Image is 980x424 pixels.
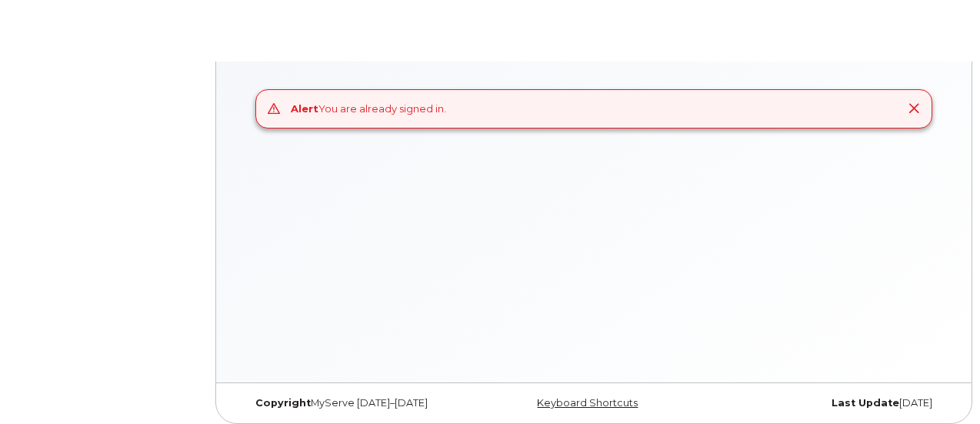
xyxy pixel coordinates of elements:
strong: Copyright [255,397,311,409]
strong: Alert [291,102,318,115]
strong: Last Update [832,397,899,409]
div: MyServe [DATE]–[DATE] [244,397,477,409]
a: Keyboard Shortcuts [537,397,638,409]
div: [DATE] [711,397,944,409]
div: You are already signed in. [291,102,446,116]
